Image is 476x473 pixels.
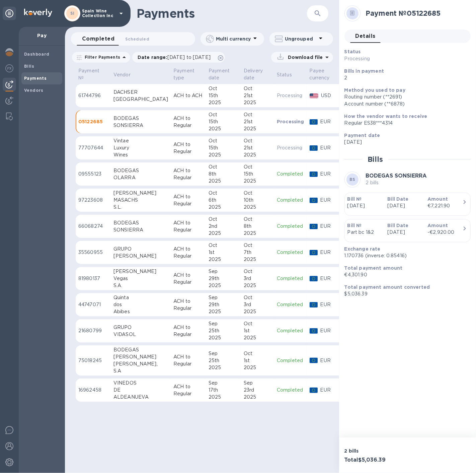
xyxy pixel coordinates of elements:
p: EUR [320,357,338,364]
div: 21st [244,118,271,125]
span: Delivery date [244,67,271,81]
p: Completed [277,301,304,308]
div: Oct [244,294,271,301]
span: Payment date [209,67,238,81]
div: [PERSON_NAME] [113,190,168,197]
p: [DATE] [347,202,382,209]
div: €7,221.90 [427,202,462,209]
div: [PERSON_NAME] [113,353,168,360]
div: -€2,920.00 [427,229,462,236]
p: ACH to Regular [173,167,203,181]
b: Bill № [347,196,362,202]
p: Download file [285,54,323,61]
b: Bill Date [387,223,408,228]
h3: Total $5,036.39 [344,457,405,463]
div: BODEGAS [113,219,168,226]
div: Sep [209,294,238,301]
p: 09555123 [78,171,108,178]
div: Date range:[DATE] to [DATE] [132,52,225,63]
p: EUR [320,197,338,204]
div: 2025 [209,282,238,289]
p: Completed [277,171,304,178]
div: 2025 [209,151,238,158]
p: 44747071 [78,301,108,308]
p: ACH to Regular [173,272,203,286]
div: 2025 [209,256,238,263]
p: Vendor [113,71,131,78]
div: 15th [209,118,238,125]
p: ACH to Regular [173,193,203,207]
p: Filter Payments [82,54,120,60]
p: Date range : [138,54,214,61]
b: Amount [427,223,448,228]
b: Bill № [347,223,362,228]
div: 2025 [244,308,271,315]
div: S.L. [113,204,168,211]
div: Unpin categories [3,7,16,20]
p: EUR [320,223,338,230]
p: ACH to Regular [173,219,203,233]
b: Amount [427,196,448,202]
p: ACH to Regular [173,141,203,155]
p: Completed [277,275,304,282]
p: ACH to Regular [173,298,203,312]
div: Luxury [113,144,168,151]
p: Payment date [209,67,230,81]
p: Payee currency [310,67,330,81]
p: 66068274 [78,223,108,230]
p: Completed [277,327,304,334]
p: EUR [320,301,338,308]
div: BODEGAS [113,167,168,174]
button: Bill №Part bc 1&2Bill Date[DATE]Amount-€2,920.00 [344,219,471,242]
p: Processing [344,55,425,62]
div: Oct [244,320,271,327]
div: 10th [244,197,271,204]
b: Exchange rate [344,246,381,252]
div: [GEOGRAPHIC_DATA] [113,96,168,103]
span: Payment № [78,67,108,81]
p: ACH to Regular [173,324,203,338]
div: 3rd [244,301,271,308]
span: Status [277,71,301,78]
div: Oct [244,242,271,249]
p: 97223608 [78,197,108,204]
div: 29th [209,301,238,308]
p: EUR [320,118,338,125]
div: 2025 [244,394,271,401]
div: 2025 [209,230,238,237]
div: 8th [209,171,238,178]
p: Spain Wine Collection Inc [82,9,115,18]
span: Scheduled [125,36,149,43]
div: 2025 [244,256,271,263]
b: Payment date [344,133,380,138]
div: 2025 [244,125,271,132]
p: ACH to Regular [173,383,203,397]
p: EUR [320,144,338,151]
p: EUR [320,327,338,334]
p: Ungrouped [285,36,317,42]
div: 1st [209,249,238,256]
p: 61744796 [78,92,108,99]
p: 35560955 [78,249,108,256]
div: 2025 [244,230,271,237]
div: Oct [209,190,238,197]
p: EUR [320,171,338,178]
p: Completed [277,197,304,204]
div: Oct [244,163,271,171]
div: 2025 [209,125,238,132]
p: Processing [277,92,304,99]
div: Sep [244,380,271,387]
div: Quinta [113,294,168,301]
b: Bills in payment [344,68,384,74]
div: 15th [244,171,271,178]
div: 1st [244,357,271,364]
div: OLARRA [113,174,168,181]
div: S.A [113,367,168,375]
b: BODEGAS SONSIERRA [366,173,427,179]
div: Oct [244,137,271,144]
div: 2025 [244,364,271,371]
p: Completed [277,249,304,256]
div: Wines [113,151,168,158]
div: GRUPO [113,246,168,253]
div: Sep [209,268,238,275]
